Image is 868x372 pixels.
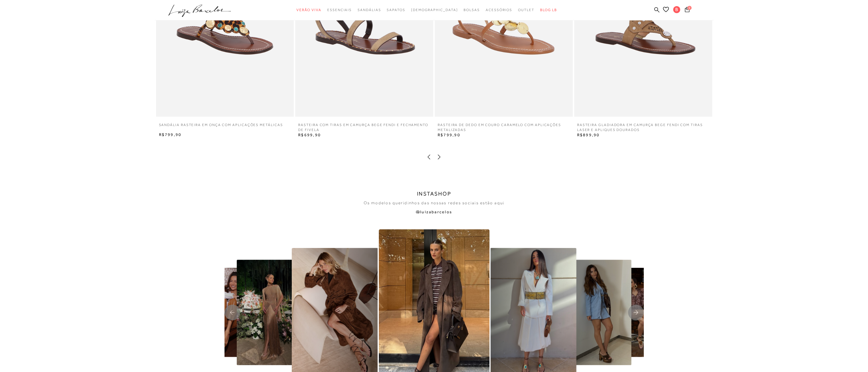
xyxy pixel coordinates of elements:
[540,8,557,12] span: BLOG LB
[435,123,573,132] a: RASTEIRA DE DEDO EM COURO CARAMELO COM APLICAÇÕES METALIZADAS
[224,305,240,320] div: Previous slide
[610,268,669,357] div: 8 / 8
[156,123,286,132] a: SANDÁLIA RASTEIRA EM ONÇA COM APLICAÇÕES METÁLICAS
[540,5,557,15] a: BLOG LB
[610,268,669,357] img: Responsive image
[561,260,632,365] img: Responsive image
[327,8,352,12] span: Essenciais
[199,268,258,357] div: 2 / 8
[518,8,534,12] span: Outlet
[237,260,307,365] div: 3 / 8
[628,305,644,320] div: Next slide
[387,5,405,15] a: noSubCategoriesText
[417,191,451,197] h2: INSTASHOP
[364,200,505,206] p: Os modelos queridinhos das nossas redes sociais estão aqui
[486,8,512,12] span: Acessórios
[464,5,480,15] a: noSubCategoriesText
[296,5,321,15] a: noSubCategoriesText
[687,6,692,10] span: 0
[416,209,452,215] a: @luizabarcelos
[237,260,307,365] img: Responsive image
[561,260,632,365] div: 7 / 8
[671,6,683,15] button: B
[574,123,712,132] a: RASTEIRA GLADIADORA EM CAMURÇA BEGE FENDI COM TIRAS LASER E APLIQUES DOURADOS
[358,5,381,15] a: noSubCategoriesText
[673,6,680,13] span: B
[683,6,691,14] button: 0
[327,5,352,15] a: noSubCategoriesText
[438,132,460,137] span: R$799,90
[577,132,600,137] span: R$899,90
[358,8,381,12] span: Sandálias
[295,123,433,132] a: RASTEIRA COM TIRAS EM CAMURÇA BEGE FENDI E FECHAMENTO DE FIVELA
[159,132,182,137] span: R$799,90
[518,5,534,15] a: noSubCategoriesText
[486,5,512,15] a: noSubCategoriesText
[199,268,258,357] img: Responsive image
[298,132,321,137] span: R$699,90
[296,8,321,12] span: Verão Viva
[387,8,405,12] span: Sapatos
[411,5,458,15] a: noSubCategoriesText
[464,8,480,12] span: Bolsas
[411,8,458,12] span: [DEMOGRAPHIC_DATA]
